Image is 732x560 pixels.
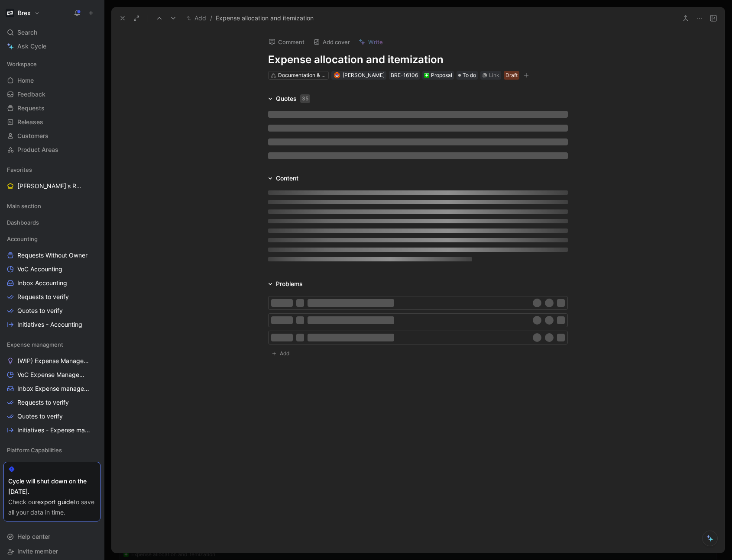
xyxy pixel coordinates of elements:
span: Quotes to verify [17,412,63,421]
a: Feedback [3,88,100,101]
span: [PERSON_NAME] [343,72,385,78]
a: VoC Accounting [3,263,100,276]
span: Initiatives - Accounting [17,320,82,329]
span: Write [368,38,383,46]
div: Dashboards [3,216,100,232]
span: [PERSON_NAME]'s Requests [17,182,82,190]
span: Ask Cycle [17,41,46,51]
div: Workspace [3,58,100,71]
div: Expense managment(WIP) Expense Management ProblemsVoC Expense ManagementInbox Expense managementR... [3,338,100,437]
a: Requests [3,102,100,115]
div: Problems [265,279,306,289]
button: Add [268,348,296,359]
span: Requests [17,104,45,113]
button: BrexBrex [3,7,42,19]
div: To do [457,71,478,80]
div: Invite member [3,545,100,558]
div: Main section [3,200,100,215]
span: Add [280,349,292,358]
div: Check our to save all your data in time. [8,497,96,518]
button: Write [355,36,387,48]
a: Home [3,74,100,87]
a: Customers [3,129,100,142]
div: Main section [3,200,100,212]
span: Inbox Expense management [17,384,89,393]
a: Releases [3,116,100,129]
span: (WIP) Expense Management Problems [17,357,91,365]
a: (WIP) Expense Management Problems [3,354,100,367]
span: Dashboards [7,218,39,227]
div: BRE-16106 [391,71,418,80]
div: Problems [276,279,303,289]
a: VoC Expense Management [3,368,100,381]
a: Product Areas [3,143,100,156]
a: export guide [37,498,74,505]
button: Add [185,13,208,23]
span: Workspace [7,60,37,68]
img: ❇️ [424,73,429,78]
div: Link [489,71,499,80]
div: Content [265,173,302,183]
div: Platform Capabilities [3,444,100,459]
span: Requests Without Owner [17,251,87,260]
span: Requests to verify [17,293,69,301]
a: Quotes to verify [3,304,100,317]
span: Help center [17,533,50,540]
a: Inbox Accounting [3,277,100,290]
span: Feedback [17,90,45,99]
span: Customers [17,132,49,140]
a: [PERSON_NAME]'s Requests [3,180,100,193]
img: avatar [334,73,339,77]
h1: Expense allocation and itemization [268,53,568,67]
span: Main section [7,202,41,210]
span: Expense allocation and itemization [216,13,314,23]
div: Accounting [3,232,100,245]
span: VoC Expense Management [17,370,89,379]
a: Requests Without Owner [3,249,100,262]
span: Initiatives - Expense management [17,426,91,434]
div: Expense managment [3,338,100,351]
div: Draft [505,71,518,80]
div: 35 [300,94,310,103]
a: Ask Cycle [3,40,100,53]
a: Requests to verify [3,290,100,303]
a: Requests to verify [3,396,100,409]
span: Quotes to verify [17,306,63,315]
h1: Brex [18,9,31,17]
div: Search [3,26,100,39]
span: To do [463,71,476,80]
button: Comment [265,36,308,48]
a: Initiatives - Expense management [3,424,100,437]
span: / [210,13,212,23]
span: Product Areas [17,145,58,154]
div: Platform Capabilities [3,444,100,457]
span: Search [17,27,37,38]
div: Dashboards [3,216,100,229]
span: Home [17,76,34,85]
div: Help center [3,530,100,543]
div: ❇️Proposal [422,71,454,80]
a: Quotes to verify [3,410,100,423]
span: Platform Capabilities [7,446,62,454]
span: VoC Accounting [17,265,62,274]
div: Quotes [276,93,310,104]
div: Content [276,173,298,183]
div: Proposal [424,71,452,80]
a: Initiatives - Accounting [3,318,100,331]
button: Add cover [309,36,354,48]
span: Requests to verify [17,398,69,407]
div: Favorites [3,163,100,176]
div: Quotes35 [265,93,314,104]
div: AccountingRequests Without OwnerVoC AccountingInbox AccountingRequests to verifyQuotes to verifyI... [3,232,100,331]
span: Releases [17,118,43,126]
img: Brex [6,9,14,17]
span: Favorites [7,165,32,174]
div: Documentation & Compliance [278,71,327,80]
span: Inbox Accounting [17,279,67,287]
span: Invite member [17,547,58,555]
div: Cycle will shut down on the [DATE]. [8,476,96,497]
a: Inbox Expense management [3,382,100,395]
span: Accounting [7,235,38,243]
span: Expense managment [7,340,63,349]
